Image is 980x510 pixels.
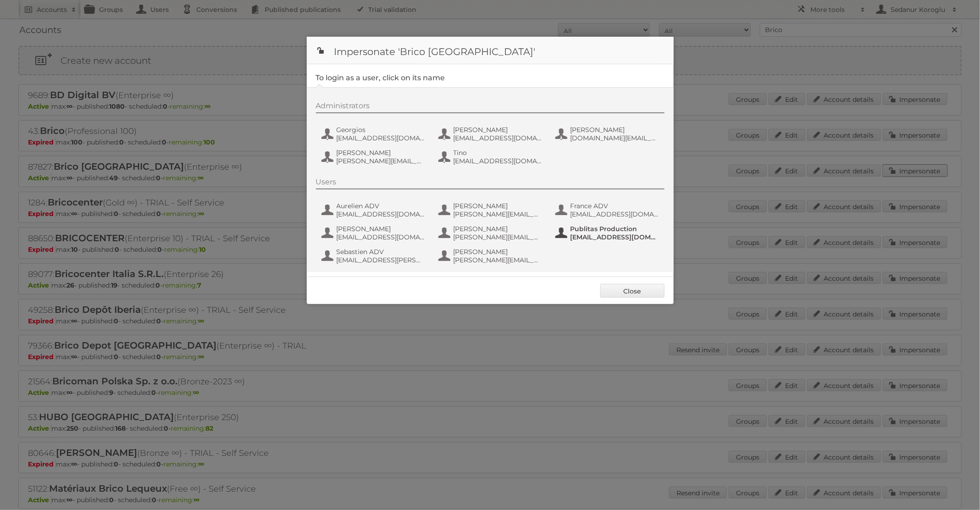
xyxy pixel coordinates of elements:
[337,256,426,264] span: [EMAIL_ADDRESS][PERSON_NAME][DOMAIN_NAME]
[454,256,543,264] span: [PERSON_NAME][EMAIL_ADDRESS][DOMAIN_NAME]
[570,225,659,233] span: Publitas Production
[321,247,428,265] button: Sebastien ADV [EMAIL_ADDRESS][PERSON_NAME][DOMAIN_NAME]
[337,149,426,157] span: [PERSON_NAME]
[454,210,543,218] span: [PERSON_NAME][EMAIL_ADDRESS][DOMAIN_NAME]
[321,201,428,219] button: Aurelien ADV [EMAIL_ADDRESS][DOMAIN_NAME]
[437,125,545,143] button: [PERSON_NAME] [EMAIL_ADDRESS][DOMAIN_NAME]
[337,126,426,134] span: Georgios
[570,134,659,142] span: [DOMAIN_NAME][EMAIL_ADDRESS][DOMAIN_NAME]
[454,202,543,210] span: [PERSON_NAME]
[337,210,426,218] span: [EMAIL_ADDRESS][DOMAIN_NAME]
[337,225,426,233] span: [PERSON_NAME]
[437,247,545,265] button: [PERSON_NAME] [PERSON_NAME][EMAIL_ADDRESS][DOMAIN_NAME]
[307,37,674,64] h1: Impersonate 'Brico [GEOGRAPHIC_DATA]'
[337,248,426,256] span: Sebastien ADV
[321,148,428,166] button: [PERSON_NAME] [PERSON_NAME][EMAIL_ADDRESS][DOMAIN_NAME]
[321,224,428,242] button: [PERSON_NAME] [EMAIL_ADDRESS][DOMAIN_NAME]
[337,134,426,142] span: [EMAIL_ADDRESS][DOMAIN_NAME]
[570,202,659,210] span: France ADV
[437,148,545,166] button: Tino [EMAIL_ADDRESS][DOMAIN_NAME]
[570,210,659,218] span: [EMAIL_ADDRESS][DOMAIN_NAME]
[337,157,426,165] span: [PERSON_NAME][EMAIL_ADDRESS][DOMAIN_NAME]
[554,224,662,242] button: Publitas Production [EMAIL_ADDRESS][DOMAIN_NAME]
[600,284,664,298] a: Close
[321,125,428,143] button: Georgios [EMAIL_ADDRESS][DOMAIN_NAME]
[454,233,543,241] span: [PERSON_NAME][EMAIL_ADDRESS][PERSON_NAME][DOMAIN_NAME]
[454,225,543,233] span: [PERSON_NAME]
[337,202,426,210] span: Aurelien ADV
[570,233,659,241] span: [EMAIL_ADDRESS][DOMAIN_NAME]
[554,201,662,219] button: France ADV [EMAIL_ADDRESS][DOMAIN_NAME]
[454,157,543,165] span: [EMAIL_ADDRESS][DOMAIN_NAME]
[570,126,659,134] span: [PERSON_NAME]
[454,248,543,256] span: [PERSON_NAME]
[337,233,426,241] span: [EMAIL_ADDRESS][DOMAIN_NAME]
[437,201,545,219] button: [PERSON_NAME] [PERSON_NAME][EMAIL_ADDRESS][DOMAIN_NAME]
[454,149,543,157] span: Tino
[316,177,664,189] div: Users
[316,73,445,82] legend: To login as a user, click on its name
[316,101,664,113] div: Administrators
[454,134,543,142] span: [EMAIL_ADDRESS][DOMAIN_NAME]
[554,125,662,143] button: [PERSON_NAME] [DOMAIN_NAME][EMAIL_ADDRESS][DOMAIN_NAME]
[437,224,545,242] button: [PERSON_NAME] [PERSON_NAME][EMAIL_ADDRESS][PERSON_NAME][DOMAIN_NAME]
[454,126,543,134] span: [PERSON_NAME]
